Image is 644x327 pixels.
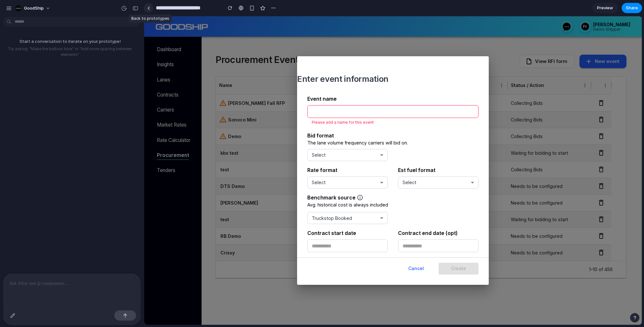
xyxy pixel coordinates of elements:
[12,3,54,13] button: GoodShip
[254,213,334,221] p: Contract end date (opt)
[24,5,44,12] span: GoodShip
[168,198,208,206] h6: Truckstop Booked
[592,3,618,13] a: Preview
[163,213,244,221] p: Contract start date
[153,55,345,70] h2: Enter event information
[163,150,244,158] p: Rate format
[258,162,272,170] h6: Select
[168,135,181,142] h6: Select
[254,150,334,158] p: Est fuel format
[163,115,334,123] p: Bid format
[252,246,292,258] button: Cancel
[129,14,172,23] div: Back to prototypes
[163,177,211,185] p: Benchmark source
[163,123,334,130] h6: The lane volume frequency carriers will bid on.
[626,5,638,11] span: Share
[168,103,330,109] p: Please add a name for this event
[163,185,334,192] h6: Avg. historical cost is always included
[163,79,193,86] p: Event name
[597,5,613,11] span: Preview
[3,46,137,58] p: Try asking: "Make the buttons blue" or "Add more spacing between elements"
[168,162,181,170] h6: Select
[3,38,137,45] p: Start a conversation to iterate on your prototype!
[622,3,642,13] button: Share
